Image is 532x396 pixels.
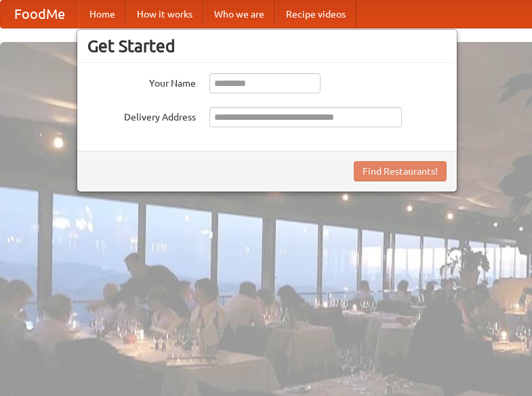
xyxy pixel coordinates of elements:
[275,1,356,28] a: Recipe videos
[87,73,196,90] label: Your Name
[126,1,203,28] a: How it works
[79,1,126,28] a: Home
[87,107,196,124] label: Delivery Address
[354,161,447,181] button: Find Restaurants!
[203,1,275,28] a: Who we are
[1,1,79,28] a: FoodMe
[87,36,447,56] h3: Get Started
